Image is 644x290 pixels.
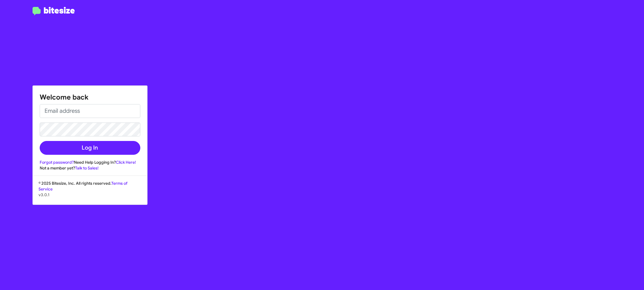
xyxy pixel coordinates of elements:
div: Need Help Logging In? [40,159,140,165]
a: Talk to Sales! [75,165,99,171]
p: v3.0.1 [39,192,141,198]
a: Terms of Service [39,181,127,192]
button: Log In [40,141,140,155]
input: Email address [40,104,140,118]
a: Forgot password? [40,160,74,165]
div: Not a member yet? [40,165,140,171]
div: © 2025 Bitesize, Inc. All rights reserved. [33,180,147,205]
h1: Welcome back [40,93,140,102]
a: Click Here! [116,160,136,165]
